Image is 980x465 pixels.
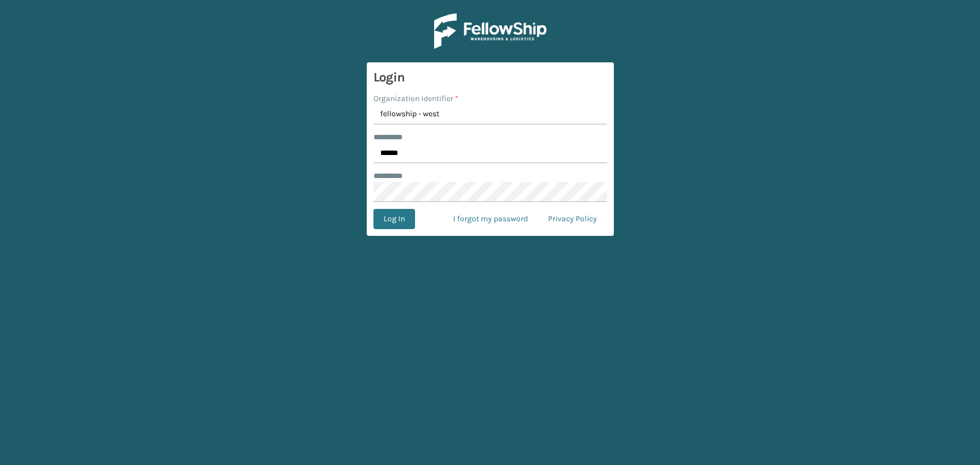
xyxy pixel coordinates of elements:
label: Organization Identifier [373,93,458,104]
img: Logo [434,13,546,49]
a: I forgot my password [443,209,538,229]
button: Log In [373,209,415,229]
a: Privacy Policy [538,209,607,229]
h3: Login [373,69,607,86]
